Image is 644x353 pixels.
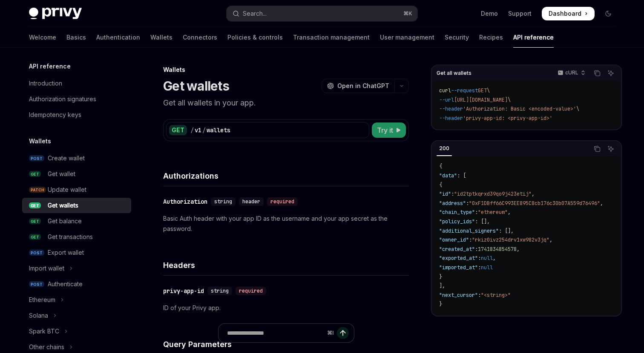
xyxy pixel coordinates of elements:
[22,166,131,182] a: GETGet wallet
[600,200,603,207] span: ,
[29,263,64,273] div: Import wallet
[163,78,229,94] h1: Get wallets
[29,61,71,71] h5: API reference
[29,155,44,162] span: POST
[439,301,442,307] span: }
[463,105,576,112] span: 'Authorization: Basic <encoded-value>'
[243,9,267,19] div: Search...
[592,68,603,79] button: Copy the contents from the code block
[29,310,48,321] div: Solana
[236,287,266,295] div: required
[48,185,86,195] div: Update wallet
[576,105,579,112] span: \
[29,110,81,120] div: Idempotency keys
[439,273,442,280] span: }
[163,65,409,74] div: Wallets
[163,170,409,182] h4: Authorizations
[478,209,508,216] span: "ethereum"
[66,27,86,48] a: Basics
[439,163,442,170] span: {
[48,216,82,226] div: Get balance
[29,8,82,20] img: dark logo
[48,169,75,179] div: Get wallet
[227,27,283,48] a: Policies & controls
[479,27,503,48] a: Recipes
[605,143,616,154] button: Ask AI
[163,214,409,234] p: Basic Auth header with your app ID as the username and your app secret as the password.
[601,7,615,20] button: Toggle dark mode
[439,105,463,112] span: --header
[372,122,406,138] button: Try it
[22,229,131,245] a: GETGet transactions
[605,68,616,79] button: Ask AI
[22,214,131,229] a: GETGet balance
[29,27,56,48] a: Welcome
[475,209,478,216] span: :
[214,198,232,205] span: string
[267,197,298,206] div: required
[211,288,229,294] span: string
[493,255,496,262] span: ,
[549,9,581,18] span: Dashboard
[29,342,64,352] div: Other chains
[437,143,452,154] div: 200
[439,292,478,299] span: "next_cursor"
[22,198,131,213] a: GETGet wallets
[463,115,552,122] span: 'privy-app-id: <privy-app-id>'
[439,282,445,289] span: ],
[29,218,41,225] span: GET
[48,153,85,163] div: Create wallet
[478,246,517,253] span: 1741834854578
[475,218,490,225] span: : [],
[195,126,201,134] div: v1
[478,264,481,271] span: :
[439,218,475,225] span: "policy_ids"
[478,292,481,299] span: :
[439,172,457,179] span: "data"
[481,264,493,271] span: null
[439,191,451,197] span: "id"
[29,295,55,305] div: Ethereum
[22,91,131,107] a: Authorization signatures
[457,172,466,179] span: : [
[542,7,595,20] a: Dashboard
[22,107,131,122] a: Idempotency keys
[439,228,499,234] span: "additional_signers"
[478,87,487,94] span: GET
[207,126,230,134] div: wallets
[439,115,463,122] span: --header
[96,27,140,48] a: Authentication
[478,255,481,262] span: :
[29,136,51,146] h5: Wallets
[439,200,466,207] span: "address"
[553,66,589,80] button: cURL
[163,287,204,295] div: privy-app-id
[22,292,131,307] button: Toggle Ethereum section
[29,234,41,240] span: GET
[451,191,454,197] span: :
[439,209,475,216] span: "chain_type"
[513,27,554,48] a: API reference
[508,209,511,216] span: ,
[437,70,471,77] span: Get all wallets
[242,198,260,205] span: header
[439,97,454,103] span: --url
[377,125,393,135] span: Try it
[472,236,549,243] span: "rkiz0ivz254drv1xw982v3jq"
[439,182,442,188] span: {
[227,6,417,21] button: Open search
[469,236,472,243] span: :
[439,264,478,271] span: "imported_at"
[337,82,389,90] span: Open in ChatGPT
[48,279,83,289] div: Authenticate
[22,76,131,91] a: Introduction
[439,255,478,262] span: "exported_at"
[517,246,520,253] span: ,
[454,191,532,197] span: "id2tptkqrxd39qo9j423etij"
[29,78,62,88] div: Introduction
[169,125,187,135] div: GET
[22,261,131,276] button: Toggle Import wallet section
[403,10,412,17] span: ⌘ K
[202,126,206,134] div: /
[549,236,552,243] span: ,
